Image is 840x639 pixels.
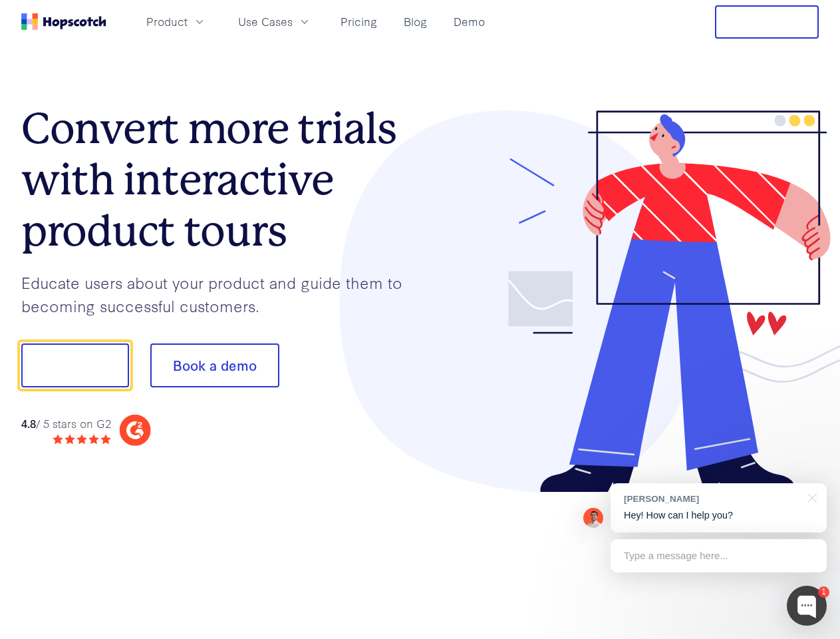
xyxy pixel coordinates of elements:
button: Show me! [21,343,129,387]
a: Blog [398,11,432,33]
span: Use Cases [238,13,293,30]
strong: 4.8 [21,415,36,431]
a: Home [21,13,106,30]
button: Book a demo [150,343,279,387]
a: Pricing [335,11,382,33]
button: Product [138,11,214,33]
span: Product [146,13,188,30]
a: Demo [448,11,490,33]
div: 1 [818,586,829,598]
img: Mark Spera [583,508,603,528]
div: / 5 stars on G2 [21,415,111,432]
p: Educate users about your product and guide them to becoming successful customers. [21,271,420,317]
button: Use Cases [230,11,319,33]
h1: Convert more trials with interactive product tours [21,103,420,256]
div: Type a message here... [611,539,827,572]
p: Hey! How can I help you? [624,509,813,523]
div: [PERSON_NAME] [624,493,800,505]
button: Free Trial [715,5,819,39]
